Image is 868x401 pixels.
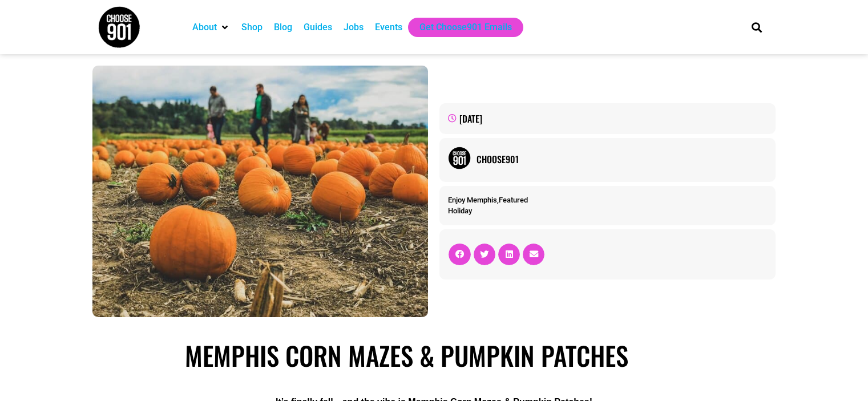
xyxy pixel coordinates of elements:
[459,112,482,125] time: [DATE]
[448,206,472,215] a: Holiday
[187,18,236,37] div: About
[241,21,263,34] a: Shop
[192,21,217,34] a: About
[449,244,470,265] div: Share on facebook
[448,196,497,204] a: Enjoy Memphis
[185,340,683,371] h1: Memphis Corn Mazes & Pumpkin Patches
[448,196,528,204] span: ,
[274,21,292,34] a: Blog
[375,21,402,34] a: Events
[344,21,364,34] a: Jobs
[498,244,520,265] div: Share on linkedin
[474,244,495,265] div: Share on twitter
[747,18,766,37] div: Search
[499,196,528,204] a: Featured
[187,18,732,37] nav: Main nav
[92,66,428,317] img: A group of people walking through a field of pumpkins at Memphis Pumpkin Patches.
[419,21,512,34] a: Get Choose901 Emails
[304,21,332,34] a: Guides
[448,147,471,169] img: Picture of Choose901
[523,244,544,265] div: Share on email
[477,152,766,166] a: Choose901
